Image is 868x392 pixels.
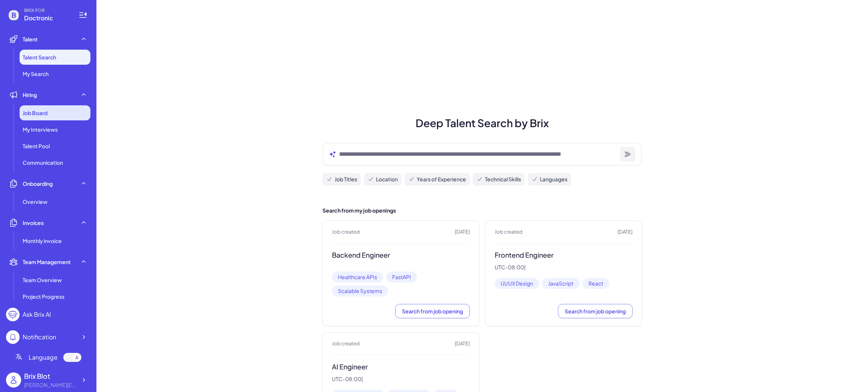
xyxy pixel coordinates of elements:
span: Team Management [23,258,71,266]
span: Years of Experience [417,175,466,183]
span: [DATE] [455,340,470,348]
button: Search from job opening [558,304,633,318]
button: Search from job opening [395,304,470,318]
div: Notification [23,333,56,342]
span: Location [376,175,398,183]
span: Job Titles [335,175,357,183]
span: Technical Skills [485,175,521,183]
div: blake@joinbrix.com [24,381,77,389]
span: Scalable Systems [332,286,388,296]
span: [DATE] [617,228,633,236]
span: Talent [23,35,38,43]
h3: Frontend Engineer [495,251,633,260]
span: UI/UX Design [495,278,539,289]
span: Talent Search [23,53,56,61]
span: Job created [332,340,360,348]
span: Invoices [23,219,44,226]
span: Job created [495,228,523,236]
span: Search from job opening [402,308,463,315]
span: JavaScript [542,278,579,289]
h1: Deep Talent Search by Brix [313,115,651,131]
h3: Backend Engineer [332,251,470,260]
span: Language [29,353,58,362]
span: FastAPI [386,272,417,283]
div: Ask Brix AI [23,310,51,319]
span: React [582,278,609,289]
span: Communication [23,159,63,166]
span: Job created [332,228,360,236]
span: Search from job opening [565,308,626,315]
span: Team Overview [23,276,62,284]
span: Onboarding [23,180,53,187]
div: Brix Blot [24,371,77,381]
span: Monthly invoice [23,237,62,245]
p: UTC-08:00 | [495,264,633,271]
h3: AI Engineer [332,363,470,371]
span: My Interviews [23,126,58,133]
h2: Search from my job openings [322,207,642,214]
span: Overview [23,198,47,205]
p: UTC-08:00 | [332,376,470,383]
span: Job Board [23,109,47,117]
span: Languages [540,175,567,183]
span: Project Progress [23,293,64,300]
span: Doctronic [24,14,69,23]
span: Hiring [23,91,37,99]
span: Healthcare APIs [332,272,383,283]
span: My Search [23,70,49,77]
span: Talent Pool [23,142,50,150]
span: BRIX FOR [24,8,69,14]
img: user_logo.png [6,372,21,387]
span: [DATE] [455,228,470,236]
